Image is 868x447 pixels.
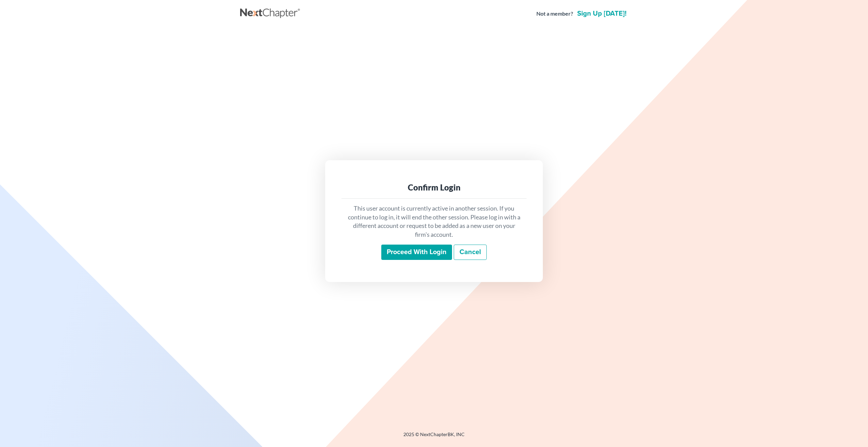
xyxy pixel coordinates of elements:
p: This user account is currently active in another session. If you continue to log in, it will end ... [347,204,521,239]
a: Cancel [454,245,487,260]
div: Confirm Login [347,182,521,193]
input: Proceed with login [381,245,452,260]
div: 2025 © NextChapterBK, INC [240,431,628,443]
strong: Not a member? [536,10,573,18]
a: Sign up [DATE]! [576,10,628,17]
